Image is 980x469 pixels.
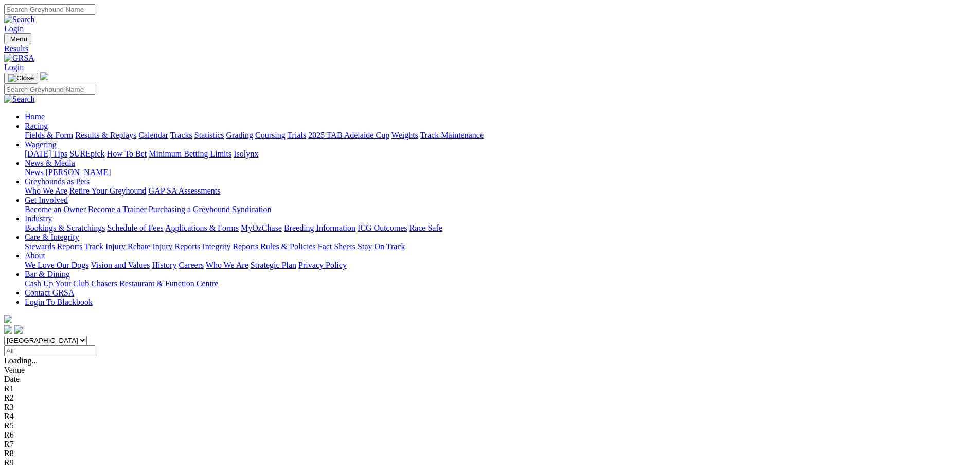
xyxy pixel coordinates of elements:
a: Wagering [25,140,57,149]
a: Track Maintenance [420,131,484,140]
div: R4 [4,412,976,421]
a: Stay On Track [358,242,405,251]
div: About [25,260,976,270]
a: Purchasing a Greyhound [149,205,230,214]
a: Racing [25,121,48,130]
a: Stewards Reports [25,242,82,251]
a: Race Safe [409,223,442,232]
a: Results & Replays [75,131,136,140]
button: Toggle navigation [4,73,38,84]
div: R8 [4,449,976,458]
a: Weights [391,131,418,140]
div: Get Involved [25,205,976,214]
a: Trials [287,131,306,140]
a: Careers [179,260,204,269]
a: Chasers Restaurant & Function Centre [91,279,218,288]
div: Greyhounds as Pets [25,186,976,196]
a: Fields & Form [25,131,73,140]
div: Date [4,375,976,384]
a: Vision and Values [91,260,150,269]
div: Care & Integrity [25,242,976,251]
a: Greyhounds as Pets [25,177,90,186]
a: We Love Our Dogs [25,260,88,269]
a: Get Involved [25,196,68,204]
div: Bar & Dining [25,279,976,288]
a: Become an Owner [25,205,86,214]
div: R6 [4,430,976,440]
div: R7 [4,440,976,449]
a: GAP SA Assessments [149,186,221,195]
a: [PERSON_NAME] [45,168,111,177]
input: Search [4,84,95,95]
a: Isolynx [234,149,258,158]
a: SUREpick [69,149,104,158]
a: Fact Sheets [318,242,355,251]
a: Results [4,44,976,54]
a: Bar & Dining [25,270,70,279]
a: Injury Reports [152,242,200,251]
a: Track Injury Rebate [84,242,150,251]
a: News & Media [25,159,75,167]
a: Minimum Betting Limits [149,149,231,158]
a: Grading [226,131,253,140]
a: Privacy Policy [298,260,347,269]
a: Coursing [255,131,286,140]
a: History [152,260,176,269]
a: Care & Integrity [25,233,79,241]
a: Industry [25,214,52,223]
img: logo-grsa-white.png [40,72,48,80]
a: Bookings & Scratchings [25,223,105,232]
span: Menu [10,35,27,43]
a: Strategic Plan [251,260,296,269]
div: News & Media [25,168,976,177]
a: Login [4,63,24,72]
a: Home [25,112,45,121]
a: Tracks [170,131,192,140]
a: Cash Up Your Club [25,279,89,288]
a: Who We Are [206,260,248,269]
a: [DATE] Tips [25,149,67,158]
a: Rules & Policies [260,242,316,251]
div: Venue [4,366,976,375]
div: R9 [4,458,976,467]
input: Select date [4,345,95,356]
img: twitter.svg [14,325,23,334]
a: Syndication [232,205,271,214]
div: R2 [4,393,976,403]
a: MyOzChase [241,223,282,232]
a: Schedule of Fees [107,223,163,232]
a: 2025 TAB Adelaide Cup [308,131,389,140]
a: Become a Trainer [88,205,147,214]
a: Who We Are [25,186,67,195]
img: logo-grsa-white.png [4,315,12,323]
img: GRSA [4,54,34,63]
a: Breeding Information [284,223,355,232]
div: Racing [25,131,976,140]
a: Login To Blackbook [25,298,93,306]
a: Calendar [138,131,168,140]
a: Retire Your Greyhound [69,186,147,195]
a: How To Bet [107,149,147,158]
img: Close [8,74,34,82]
span: Loading... [4,356,38,365]
a: Integrity Reports [202,242,258,251]
a: Contact GRSA [25,288,74,297]
div: R1 [4,384,976,393]
img: Search [4,95,35,104]
a: About [25,251,45,260]
img: facebook.svg [4,325,12,334]
div: Wagering [25,149,976,159]
button: Toggle navigation [4,33,31,44]
div: R3 [4,403,976,412]
div: R5 [4,421,976,430]
a: Applications & Forms [165,223,239,232]
img: Search [4,15,35,24]
a: Login [4,24,24,33]
a: News [25,168,43,177]
a: ICG Outcomes [358,223,407,232]
a: Statistics [194,131,224,140]
input: Search [4,4,95,15]
div: Industry [25,223,976,233]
